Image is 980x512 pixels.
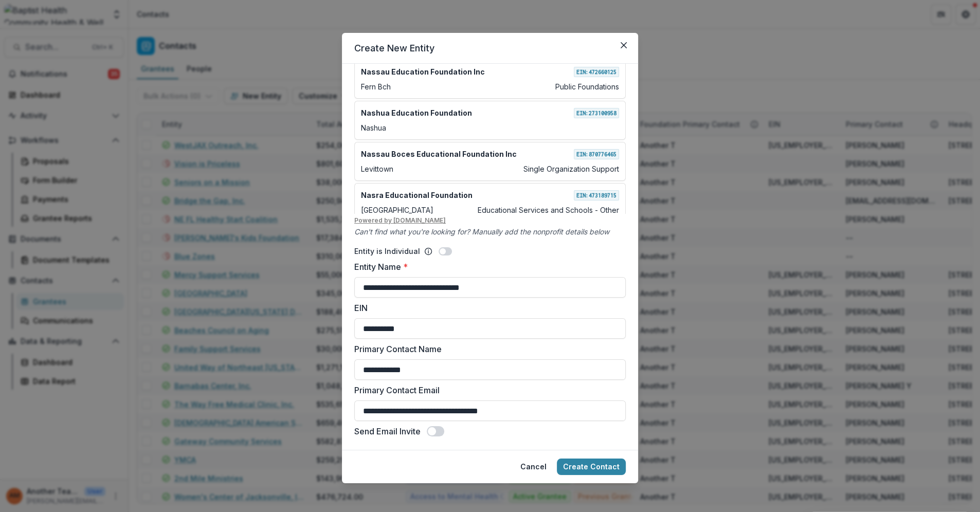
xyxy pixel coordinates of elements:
button: Close [615,37,632,53]
label: Entity Name [354,261,620,273]
p: Nassau Boces Educational Foundation Inc [361,149,517,159]
label: Primary Contact Name [354,343,620,355]
label: EIN [354,302,620,314]
i: Can't find what you're looking for? Manually add the nonprofit details below [354,227,609,236]
p: Entity is Individual [354,246,420,257]
div: Nashua Education FoundationEIN:273100958Nashua [354,101,626,140]
p: Public Foundations [555,81,619,92]
button: Create Contact [557,459,626,475]
label: Send Email Invite [354,425,421,437]
p: Fern Bch [361,81,391,92]
p: Educational Services and Schools - Other [478,205,619,215]
a: [DOMAIN_NAME] [393,216,446,224]
button: Cancel [514,459,553,475]
p: Nashua Education Foundation [361,107,472,118]
header: Create New Entity [342,33,638,64]
p: Nashua [361,122,386,133]
u: Powered by [354,216,626,225]
p: [GEOGRAPHIC_DATA] [361,205,433,215]
span: EIN: 473189715 [574,190,619,200]
span: EIN: 870776465 [574,149,619,159]
p: Single Organization Support [523,163,619,174]
span: EIN: 273100958 [574,108,619,118]
div: Nassau Education Foundation IncEIN:472660125Fern BchPublic Foundations [354,60,626,99]
span: EIN: 472660125 [574,67,619,77]
div: Nassau Boces Educational Foundation IncEIN:870776465LevittownSingle Organization Support [354,142,626,181]
p: Nasra Educational Foundation [361,190,473,200]
label: Primary Contact Email [354,384,620,396]
p: Nassau Education Foundation Inc [361,66,485,77]
p: Levittown [361,163,393,174]
div: Nasra Educational FoundationEIN:473189715[GEOGRAPHIC_DATA]Educational Services and Schools - Other [354,183,626,222]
